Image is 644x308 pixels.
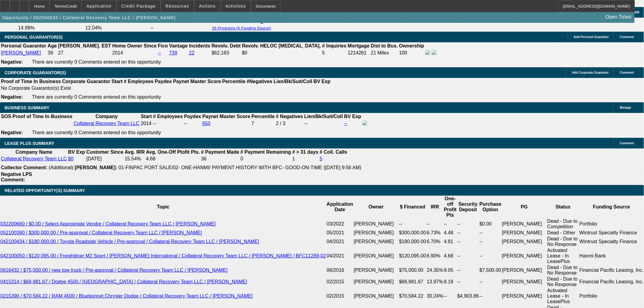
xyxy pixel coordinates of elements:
td: Financial Pacific Leasing, Inc. [579,264,644,276]
b: Fico [158,43,168,48]
span: 01-FINPAC PORT SALE/02- ONE-HANMI/ PAYMENT HISTORY WITH BFC- GOOD-ON-TIME ([DATE] 9:56 AM) [118,165,361,170]
b: Start [141,114,152,119]
td: -- [304,120,343,127]
img: linkedin-icon.png [432,50,437,55]
a: 650 [202,121,211,126]
td: 6.70% [426,236,443,247]
th: Status [547,196,579,218]
b: Home Owner Since [112,43,157,48]
td: 02/2015 [326,288,353,305]
td: 27 [58,50,111,56]
td: [PERSON_NAME] [354,218,399,230]
td: -- [457,218,479,230]
td: $70,584.22 [399,288,426,305]
span: Resources [166,4,189,9]
th: Funding Source [579,196,644,218]
td: 04/2021 [326,247,353,264]
a: 052100390 / $300,000.00 / Pre-approval / Collateral Recovery Team LLC / [PERSON_NAME] [0,230,202,235]
b: Personal Guarantor [1,43,46,48]
td: 30.24% [426,288,443,305]
span: Credit Package [121,4,156,9]
td: -- [150,25,209,31]
td: [PERSON_NAME] [354,288,399,305]
span: There are currently 0 Comments entered on this opportunity [32,130,161,135]
td: Hanmi Bank [579,247,644,264]
a: $0 [68,156,74,161]
th: Purchase Option [479,196,502,218]
th: One-off Profit Pts [444,196,457,218]
td: $66,981.67 [399,276,426,288]
a: 032200660 / $0.00 / Select Appropriate Vendor / Collateral Recovery Team LLC / [PERSON_NAME] [0,221,216,226]
td: -- [479,236,502,247]
b: Dist to Bus. [371,43,398,48]
b: Mortgage [348,43,370,48]
b: Negative: [1,94,23,100]
td: $180,000.00 [399,236,426,247]
td: 6.90% [426,247,443,264]
td: Dead - Due to No Response [547,236,579,247]
td: -- [479,288,502,305]
td: Activated Lease - In LeasePlus [547,247,579,264]
span: -- [153,121,156,126]
span: There are currently 0 Comments entered on this opportunity [32,59,161,65]
th: Application Date [326,196,353,218]
button: Resources [161,0,194,12]
td: Dead - Due to No Response [547,276,579,288]
b: Start [111,79,122,84]
td: [PERSON_NAME] [354,230,399,236]
b: Ownership [399,43,424,48]
b: Age [47,43,57,48]
img: facebook-icon.png [362,121,367,125]
a: 042100050 / $120,095.00 / Freightliner M2 Sport / [PERSON_NAME] International / Collateral Recove... [0,253,326,258]
b: #Negatives [247,79,273,84]
th: PG [502,196,547,218]
a: Collateral Recovery Team LLC [1,156,67,161]
span: Manage [620,106,631,109]
td: 4.68 [146,156,200,162]
td: [DATE] [86,156,124,162]
b: Avg. One-Off Ptofit Pts. [146,149,200,155]
span: RELATED OPPORTUNITY(S) SUMMARY [5,188,85,193]
td: 4.81 [444,236,457,247]
b: Negative LPS Comment: [1,172,32,182]
span: LEASE PLUS SUMMARY [5,141,54,146]
b: # Employees [153,114,183,119]
span: There are currently 0 Comments entered on this opportunity [32,94,161,100]
a: Open Ticket [603,12,634,22]
button: Application [82,0,116,12]
td: 06/2016 [326,264,353,276]
td: $0.00 [479,218,502,230]
td: -- [479,276,502,288]
b: Company Name [16,149,52,155]
b: Percentile [222,79,245,84]
th: Security Deposit [457,196,479,218]
td: 9.05 [444,264,457,276]
td: -- [479,230,502,236]
td: 36 [201,156,240,162]
th: Proof of Time In Business [1,79,61,85]
td: $300,000.00 [399,230,426,236]
td: 1 [292,156,319,162]
button: Activities [221,0,251,12]
b: Paydex [184,114,201,119]
b: Negative: [1,59,23,65]
span: Activities [226,4,246,9]
td: $75,000.00 [399,264,426,276]
td: -- [457,264,479,276]
a: 0616432 / $75,000.00 / new tow truck / Pre-approval / Collateral Recovery Team LLC / [PERSON_NAME] [0,268,228,273]
b: # Employees [124,79,154,84]
td: [PERSON_NAME] [354,264,399,276]
td: 02/2015 [326,276,353,288]
span: BUSINESS SUMMARY [5,105,49,110]
td: $7,500.00 [479,264,502,276]
span: Application [86,4,111,9]
td: [PERSON_NAME] [502,288,547,305]
span: 2014 [112,50,123,55]
b: Company [96,114,118,119]
td: -- [457,276,479,288]
td: 03/2022 [326,218,353,230]
b: # Payment Remaining [240,149,291,155]
td: 12.04% [85,25,149,31]
td: -- [457,236,479,247]
td: 24.35% [426,264,443,276]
